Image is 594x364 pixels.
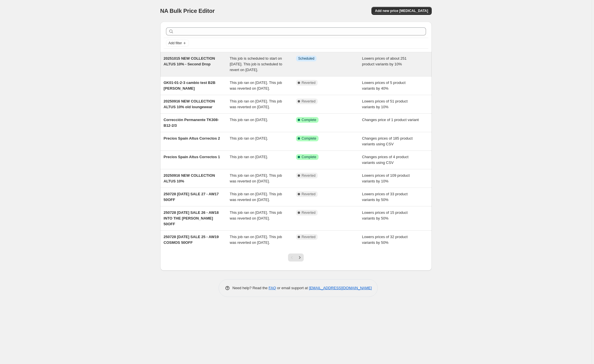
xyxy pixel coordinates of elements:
span: Changes prices of 185 product variants using CSV [362,136,413,146]
a: FAQ [269,286,276,290]
span: Changes prices of 4 product variants using CSV [362,155,409,165]
span: Reverted [302,192,316,196]
span: This job ran on [DATE]. [230,136,268,140]
span: This job ran on [DATE]. This job was reverted on [DATE]. [230,210,282,220]
span: This job ran on [DATE]. [230,118,268,122]
span: NA Bulk Price Editor [160,8,215,14]
span: This job ran on [DATE]. This job was reverted on [DATE]. [230,81,282,91]
span: Lowers prices of 5 product variants by 40% [362,81,405,91]
span: This job ran on [DATE]. This job was reverted on [DATE]. [230,192,282,202]
span: Lowers prices of 51 product variants by 10% [362,99,408,109]
span: GK01-01-2-3 cambio test B2B [PERSON_NAME] [164,81,215,91]
span: This job ran on [DATE]. This job was reverted on [DATE]. [230,173,282,183]
span: 250728 [DATE] SALE 26 - AW18 INTO THE [PERSON_NAME] 50OFF [164,210,219,226]
span: Changes price of 1 product variant [362,118,419,122]
span: Lowers prices of about 251 product variants by 10% [362,56,407,66]
span: 250728 [DATE] SALE 27 - AW17 50OFF [164,192,219,202]
span: Reverted [302,235,316,239]
span: Precios Spain Altus Correctos 1 [164,155,220,159]
span: Need help? Read the [233,286,269,290]
span: Precios Spain Altus Correctos 2 [164,136,220,140]
span: Reverted [302,99,316,104]
span: Lowers prices of 33 product variants by 50% [362,192,408,202]
span: Reverted [302,81,316,85]
nav: Pagination [288,254,304,262]
span: This job ran on [DATE]. This job was reverted on [DATE]. [230,235,282,245]
button: Next [296,254,304,262]
span: This job is scheduled to start on [DATE]. This job is scheduled to revert on [DATE]. [230,56,282,72]
a: [EMAIL_ADDRESS][DOMAIN_NAME] [309,286,372,290]
span: 20250916 NEW COLLECTION ALTUS 10% old loungewear [164,99,215,109]
span: or email support at [276,286,309,290]
span: Corrección Permanente TK308-B12-2/3 [164,118,219,128]
span: 20251015 NEW COLLECTION ALTUS 10% - Second Drop [164,56,215,66]
span: This job ran on [DATE]. This job was reverted on [DATE]. [230,99,282,109]
span: Lowers prices of 15 product variants by 50% [362,210,408,220]
span: Complete [302,155,316,159]
span: Add new price [MEDICAL_DATA] [375,9,428,13]
span: Complete [302,136,316,141]
button: Add new price [MEDICAL_DATA] [371,7,431,15]
span: Reverted [302,173,316,178]
span: Reverted [302,210,316,215]
span: Lowers prices of 109 product variants by 10% [362,173,410,183]
span: Complete [302,118,316,122]
span: This job ran on [DATE]. [230,155,268,159]
span: Add filter [169,41,182,45]
span: Lowers prices of 32 product variants by 50% [362,235,408,245]
span: Scheduled [298,56,315,61]
button: Add filter [166,40,189,47]
span: 250728 [DATE] SALE 25 - AW19 COSMOS 50OFF [164,235,219,245]
span: 20250916 NEW COLLECTION ALTUS 10% [164,173,215,183]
